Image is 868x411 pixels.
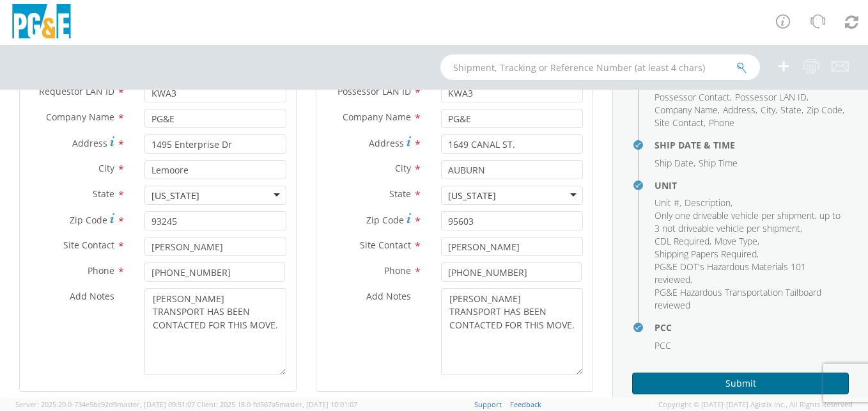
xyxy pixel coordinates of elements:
[655,209,846,235] li: ,
[93,188,114,200] span: State
[655,91,732,104] li: ,
[807,104,844,117] li: ,
[337,85,411,97] span: Possessor LAN ID
[632,373,849,394] button: Submit
[655,235,711,248] li: ,
[98,162,114,174] span: City
[366,290,411,302] span: Add Notes
[366,214,404,226] span: Zip Code
[723,104,757,117] li: ,
[655,235,709,247] span: CDL Required
[15,399,195,409] span: Server: 2025.20.0-734e5bc92d9
[655,286,821,311] span: PG&E Hazardous Transportation Tailboard reviewed
[655,323,849,332] h4: PCC
[761,104,777,117] li: ,
[655,261,806,286] span: PG&E DOT's Hazardous Materials 101 reviewed
[735,91,807,103] span: Possessor LAN ID
[279,399,357,409] span: master, [DATE] 10:01:07
[699,157,738,169] span: Ship Time
[343,111,411,123] span: Company Name
[685,197,732,209] li: ,
[72,137,107,149] span: Address
[10,4,74,42] img: pge-logo-06675f144f4cfa6a6814.png
[384,264,411,277] span: Phone
[715,235,757,247] span: Move Type
[655,104,720,117] li: ,
[780,104,803,117] li: ,
[715,235,759,248] li: ,
[46,111,114,123] span: Company Name
[655,197,681,209] li: ,
[655,157,695,170] li: ,
[655,91,730,103] span: Possessor Contact
[780,104,802,116] span: State
[117,399,195,409] span: master, [DATE] 09:51:07
[685,197,731,209] span: Description
[655,117,704,129] span: Site Contact
[655,117,706,129] li: ,
[807,104,842,116] span: Zip Code
[761,104,775,116] span: City
[474,399,502,409] a: Support
[655,197,679,209] span: Unit #
[658,399,853,410] span: Copyright © [DATE]-[DATE] Agistix Inc., All Rights Reserved
[197,399,357,409] span: Client: 2025.18.0-fd567a5
[63,239,114,251] span: Site Contact
[510,399,541,409] a: Feedback
[70,290,114,302] span: Add Notes
[723,104,756,116] span: Address
[70,214,107,226] span: Zip Code
[655,209,841,234] span: Only one driveable vehicle per shipment, up to 3 not driveable vehicle per shipment
[709,117,734,129] span: Phone
[88,264,114,277] span: Phone
[655,261,846,286] li: ,
[395,162,411,174] span: City
[655,181,849,190] h4: Unit
[655,248,757,260] span: Shipping Papers Required
[655,157,694,169] span: Ship Date
[735,91,809,104] li: ,
[655,140,849,150] h4: Ship Date & Time
[369,137,404,149] span: Address
[39,85,114,97] span: Requestor LAN ID
[389,188,411,200] span: State
[655,248,759,261] li: ,
[655,104,718,116] span: Company Name
[360,239,411,251] span: Site Contact
[440,54,760,80] input: Shipment, Tracking or Reference Number (at least 4 chars)
[448,189,496,202] div: [US_STATE]
[151,189,199,202] div: [US_STATE]
[655,339,671,351] span: PCC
